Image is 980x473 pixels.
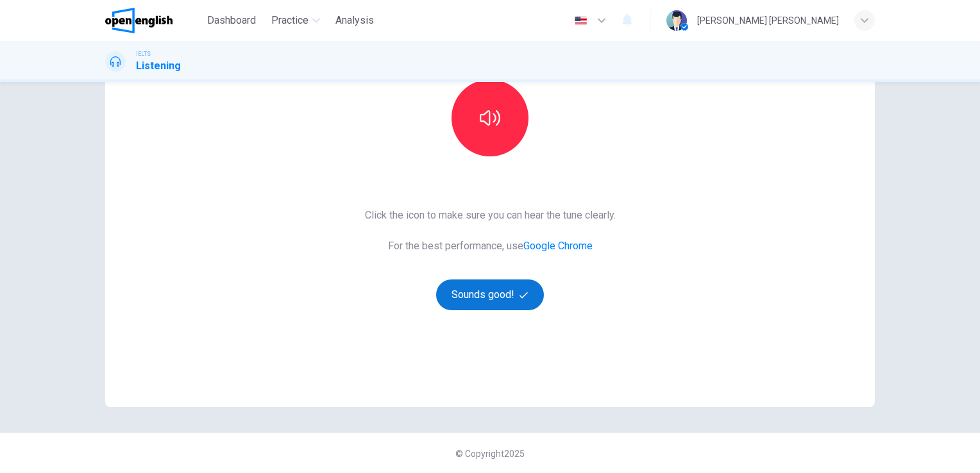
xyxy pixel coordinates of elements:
h1: Listening [136,58,181,74]
span: For the best performance, use [365,238,616,254]
span: Practice [271,13,308,28]
button: Dashboard [202,9,261,32]
button: Practice [266,9,325,32]
span: IELTS [136,49,151,58]
img: en [573,16,589,26]
a: Google Chrome [523,240,593,252]
div: [PERSON_NAME] [PERSON_NAME] [697,13,839,28]
button: Analysis [330,9,379,32]
span: Analysis [335,13,374,28]
span: Dashboard [207,13,256,28]
span: Click the icon to make sure you can hear the tune clearly. [365,208,616,223]
button: Sounds good! [436,279,544,310]
a: OpenEnglish logo [105,8,202,33]
span: © Copyright 2025 [455,449,525,459]
img: OpenEnglish logo [105,8,173,33]
img: Profile picture [666,10,687,31]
